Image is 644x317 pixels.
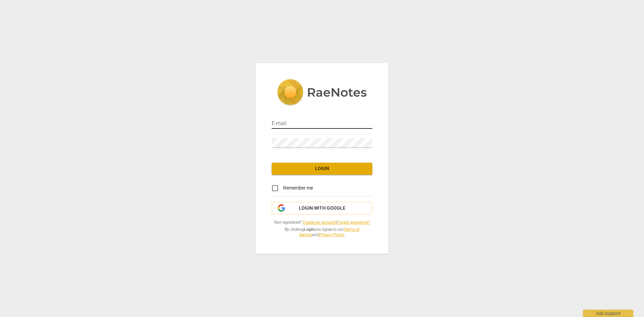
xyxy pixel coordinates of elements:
[299,205,345,212] span: Login with Google
[272,202,372,215] button: Login with Google
[304,227,314,232] b: Login
[337,220,370,225] a: Forgot password?
[583,310,633,317] div: Ask support
[303,220,336,225] a: Create an account
[283,184,313,192] span: Remember me
[277,165,367,172] span: Login
[319,232,344,237] a: Privacy Policy
[299,227,360,237] a: Terms of Service
[272,163,372,175] button: Login
[277,79,367,107] img: 5ac2273c67554f335776073100b6d88f.svg
[272,227,372,238] span: By clicking you agree to our and .
[272,220,372,225] span: Not registered? |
